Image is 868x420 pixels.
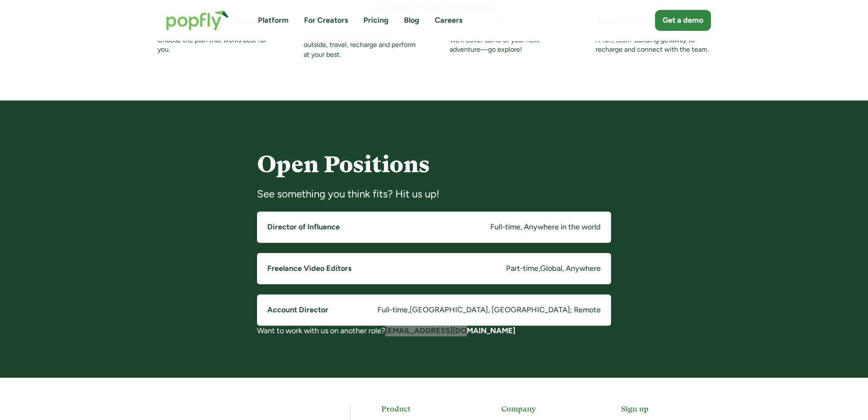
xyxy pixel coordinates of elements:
div: Want to work with us on another role? [257,326,611,336]
a: Careers [435,15,462,26]
h5: Freelance Video Editors [267,263,351,274]
h5: Director of Influence [267,222,340,232]
h5: Account Director [267,305,328,315]
a: For Creators [304,15,348,26]
a: Freelance Video EditorsPart-time,Global, Anywhere [257,253,611,284]
a: Platform [258,15,289,26]
div: Part-time [506,263,538,274]
div: Take the time you need to get outside, travel, recharge and perform at your best. [304,31,419,59]
a: Account DirectorFull-time,[GEOGRAPHIC_DATA], [GEOGRAPHIC_DATA]; Remote [257,294,611,326]
div: Full-time, Anywhere in the world [490,222,601,232]
div: [GEOGRAPHIC_DATA], [GEOGRAPHIC_DATA]; Remote [409,305,601,315]
a: Director of InfluenceFull-time, Anywhere in the world [257,211,611,243]
div: See something you think fits? Hit us up! [257,187,611,201]
h4: Open Positions [257,152,611,177]
a: Pricing [363,15,389,26]
h5: Product [381,403,471,414]
div: Global, Anywhere [540,263,601,274]
a: [EMAIL_ADDRESS][DOMAIN_NAME] [385,326,515,335]
h5: Company [501,403,590,414]
a: home [158,2,237,39]
div: Choose the plan that works best for you. [158,35,273,59]
div: , [538,263,540,274]
div: Get a demo [663,15,703,26]
h5: Sign up [621,403,710,414]
div: We’ll cover some of your next adventure—go explore! [450,35,565,59]
div: A fun, team-building getaway to recharge and connect with the team. [596,35,711,59]
div: , [408,305,409,315]
a: Get a demo [655,10,711,31]
a: Blog [404,15,419,26]
div: Full-time [377,305,408,315]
